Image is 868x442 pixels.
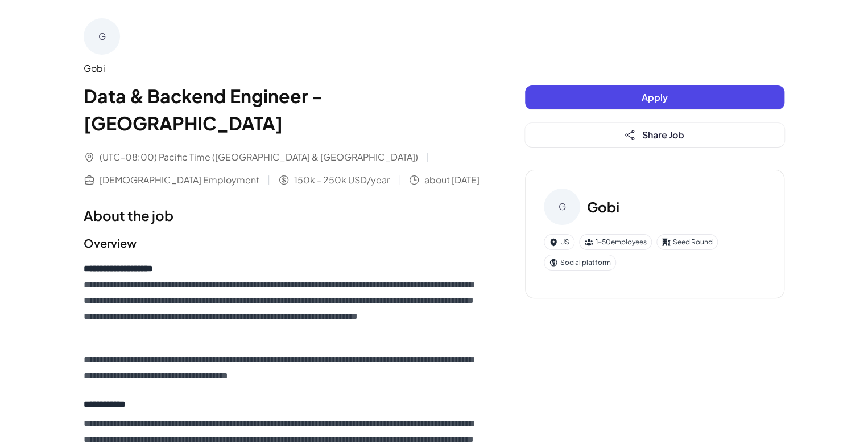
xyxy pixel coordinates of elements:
[100,173,259,187] span: [DEMOGRAPHIC_DATA] Employment
[294,173,390,187] span: 150k - 250k USD/year
[544,234,574,250] div: US
[84,62,480,75] div: Gobi
[642,129,684,141] span: Share Job
[525,85,784,109] button: Apply
[84,235,480,252] h2: Overview
[84,205,480,226] h1: About the job
[84,82,480,137] h1: Data & Backend Engineer - [GEOGRAPHIC_DATA]
[544,255,616,271] div: Social platform
[100,150,418,164] span: (UTC-08:00) Pacific Time ([GEOGRAPHIC_DATA] & [GEOGRAPHIC_DATA])
[544,189,580,225] div: G
[424,173,480,187] span: about [DATE]
[525,123,784,147] button: Share Job
[642,91,668,103] span: Apply
[579,234,652,250] div: 1-50 employees
[84,18,120,55] div: G
[656,234,718,250] div: Seed Round
[587,197,619,217] h3: Gobi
